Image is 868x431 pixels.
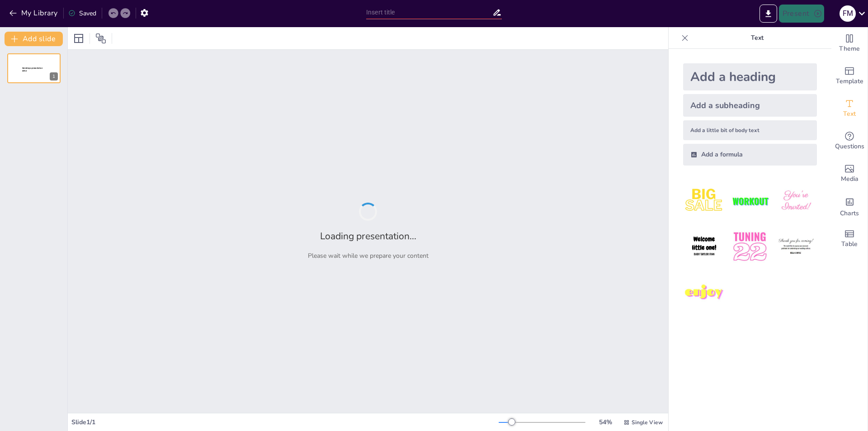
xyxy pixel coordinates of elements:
[683,120,817,140] div: Add a little bit of body text
[839,44,860,54] span: Theme
[308,251,429,260] p: Please wait while we prepare your content
[775,180,817,222] img: 3.jpeg
[683,63,817,90] div: Add a heading
[320,230,416,242] h2: Loading presentation...
[831,190,868,223] div: Add charts and graphs
[71,418,499,426] div: Slide 1 / 1
[759,5,777,23] button: Export to PowerPoint
[683,180,725,222] img: 1.jpeg
[729,180,771,222] img: 2.jpeg
[836,76,863,86] span: Template
[840,5,856,22] div: F M
[831,60,868,92] div: Add ready made slides
[831,27,868,60] div: Change the overall theme
[831,92,868,125] div: Add text boxes
[683,226,725,268] img: 4.jpeg
[366,6,492,19] input: Insert title
[7,53,61,83] div: 1
[95,33,106,44] span: Position
[840,5,856,23] button: F M
[843,109,856,119] span: Text
[692,27,822,49] p: Text
[683,272,725,314] img: 7.jpeg
[831,125,868,157] div: Get real-time input from your audience
[71,31,86,46] div: Layout
[7,6,61,20] button: My Library
[831,223,868,255] div: Add a table
[775,226,817,268] img: 6.jpeg
[5,32,63,46] button: Add slide
[841,239,858,249] span: Table
[50,72,58,81] div: 1
[835,142,864,152] span: Questions
[729,226,771,268] img: 5.jpeg
[22,67,42,72] span: Sendsteps presentation editor
[840,208,859,218] span: Charts
[841,174,859,184] span: Media
[594,418,616,426] div: 54 %
[68,9,96,18] div: Saved
[683,144,817,166] div: Add a formula
[779,5,824,23] button: Present
[632,419,663,426] span: Single View
[683,94,817,117] div: Add a subheading
[831,157,868,190] div: Add images, graphics, shapes or video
